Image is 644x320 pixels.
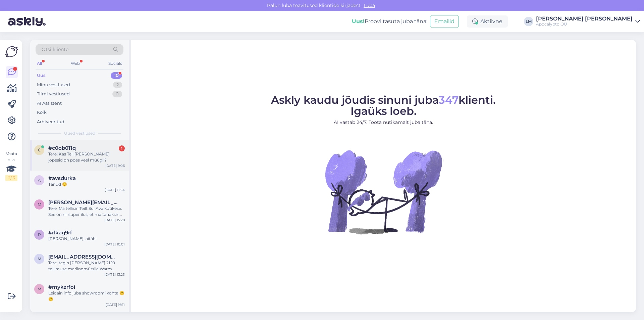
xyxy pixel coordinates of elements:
[352,18,365,25] b: Uus!
[42,46,68,53] span: Otsi kliente
[48,175,76,181] span: #avsdurka
[37,82,70,88] div: Minu vestlused
[48,181,125,187] div: Tänud ☺️
[36,59,43,68] div: All
[37,109,47,116] div: Kõik
[37,119,64,125] div: Arhiveeritud
[48,260,125,272] div: Tere, tegin [PERSON_NAME] 21.10 tellimuse meriinomütsile Warm Taupe, kas saaksin selle ümber vahe...
[119,145,125,151] div: 1
[5,45,18,58] img: Askly Logo
[37,91,70,97] div: Tiimi vestlused
[362,2,377,8] span: Luba
[38,147,41,152] span: c
[430,15,459,28] button: Emailid
[113,82,122,88] div: 2
[37,100,62,107] div: AI Assistent
[104,272,125,277] div: [DATE] 13:23
[536,16,640,27] a: [PERSON_NAME] [PERSON_NAME]Apocalypto OÜ
[439,93,459,106] span: 347
[38,178,41,183] span: a
[524,17,533,26] div: LM
[323,131,444,252] img: No Chat active
[37,72,46,79] div: Uus
[105,163,125,168] div: [DATE] 9:06
[5,175,17,181] div: 2 / 3
[352,17,427,26] div: Proovi tasuta juba täna:
[48,236,125,242] div: [PERSON_NAME], aitäh!
[64,130,95,136] span: Uued vestlused
[536,16,633,21] div: [PERSON_NAME] [PERSON_NAME]
[48,199,118,205] span: margit.valdmann@gmail.com
[48,205,125,218] div: Tere, Ma tellisin Teilt Sui Ava kotikese. See on nii super ilus, et ma tahaksin tellida ühe veel,...
[104,242,125,247] div: [DATE] 10:01
[104,218,125,223] div: [DATE] 15:28
[106,302,125,307] div: [DATE] 16:11
[38,286,41,291] span: m
[38,202,41,207] span: m
[48,284,75,290] span: #mykzrfoi
[112,91,122,97] div: 0
[105,187,125,192] div: [DATE] 11:24
[271,93,496,118] span: Askly kaudu jõudis sinuni juba klienti. Igaüks loeb.
[536,21,633,27] div: Apocalypto OÜ
[48,151,125,163] div: Tere! Kas Teil [PERSON_NAME] jopesid on poes veel müügil?
[48,254,118,260] span: marikatapasia@gmail.com
[111,72,122,79] div: 10
[5,151,17,181] div: Vaata siia
[467,15,508,28] div: Aktiivne
[69,59,81,68] div: Web
[38,232,41,237] span: r
[48,230,72,236] span: #rlkag9rf
[107,59,123,68] div: Socials
[48,290,125,302] div: Leidain info juba showroomi kohta 😊😊
[48,145,76,151] span: #c0ob011q
[271,119,496,126] p: AI vastab 24/7. Tööta nutikamalt juba täna.
[38,256,41,261] span: m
